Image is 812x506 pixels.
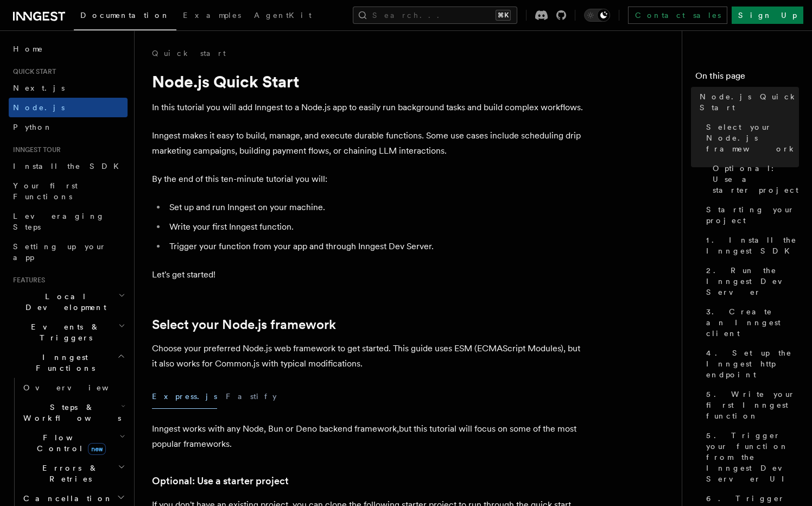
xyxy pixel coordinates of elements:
[702,384,799,426] a: 5. Write your first Inngest function
[9,347,128,378] button: Inngest Functions
[702,261,799,302] a: 2. Run the Inngest Dev Server
[702,117,799,159] a: Select your Node.js framework
[19,428,128,458] button: Flow Controlnew
[19,493,113,504] span: Cancellation
[9,146,61,154] span: Inngest tour
[708,159,799,200] a: Optional: Use a starter project
[152,128,586,159] p: Inngest makes it easy to build, manage, and execute durable functions. Some use cases include sch...
[152,341,586,371] p: Choose your preferred Node.js web framework to get started. This guide uses ESM (ECMAScript Modul...
[88,443,106,455] span: new
[700,91,799,113] span: Node.js Quick Start
[166,219,586,235] li: Write your first Inngest function.
[152,267,586,282] p: Let's get started!
[706,347,799,380] span: 4. Set up the Inngest http endpoint
[152,72,586,91] h1: Node.js Quick Start
[152,100,586,115] p: In this tutorial you will add Inngest to a Node.js app to easily run background tasks and build c...
[702,302,799,343] a: 3. Create an Inngest client
[706,204,799,226] span: Starting your project
[702,426,799,489] a: 5. Trigger your function from the Inngest Dev Server UI
[702,343,799,384] a: 4. Set up the Inngest http endpoint
[226,384,277,409] button: Fastify
[13,162,125,170] span: Install the SDK
[702,200,799,230] a: Starting your project
[183,11,241,20] span: Examples
[584,9,610,22] button: Toggle dark mode
[9,276,45,284] span: Features
[496,10,511,21] kbd: ⌘K
[9,317,128,347] button: Events & Triggers
[706,235,799,256] span: 1. Install the Inngest SDK
[706,122,799,154] span: Select your Node.js framework
[353,7,517,24] button: Search...⌘K
[19,432,119,454] span: Flow Control
[19,463,118,484] span: Errors & Retries
[152,421,586,452] p: Inngest works with any Node, Bun or Deno backend framework,but this tutorial will focus on some o...
[9,98,128,117] a: Node.js
[732,7,803,24] a: Sign Up
[706,389,799,421] span: 5. Write your first Inngest function
[695,87,799,117] a: Node.js Quick Start
[152,48,226,59] a: Quick start
[152,384,217,409] button: Express.js
[13,103,65,112] span: Node.js
[13,43,43,54] span: Home
[19,397,128,428] button: Steps & Workflows
[176,3,248,29] a: Examples
[9,287,128,317] button: Local Development
[13,123,53,131] span: Python
[13,242,106,262] span: Setting up your app
[9,237,128,267] a: Setting up your app
[13,212,105,231] span: Leveraging Steps
[166,239,586,254] li: Trigger your function from your app and through Inngest Dev Server.
[9,117,128,137] a: Python
[152,473,289,489] a: Optional: Use a starter project
[9,39,128,59] a: Home
[9,321,118,343] span: Events & Triggers
[254,11,312,20] span: AgentKit
[706,430,799,484] span: 5. Trigger your function from the Inngest Dev Server UI
[9,156,128,176] a: Install the SDK
[628,7,727,24] a: Contact sales
[23,383,135,392] span: Overview
[9,67,56,76] span: Quick start
[706,306,799,339] span: 3. Create an Inngest client
[9,176,128,206] a: Your first Functions
[13,181,78,201] span: Your first Functions
[80,11,170,20] span: Documentation
[9,352,117,374] span: Inngest Functions
[19,378,128,397] a: Overview
[248,3,318,29] a: AgentKit
[74,3,176,30] a: Documentation
[9,206,128,237] a: Leveraging Steps
[19,402,121,423] span: Steps & Workflows
[9,291,118,313] span: Local Development
[702,230,799,261] a: 1. Install the Inngest SDK
[713,163,799,195] span: Optional: Use a starter project
[166,200,586,215] li: Set up and run Inngest on your machine.
[9,78,128,98] a: Next.js
[695,69,799,87] h4: On this page
[19,458,128,489] button: Errors & Retries
[13,84,65,92] span: Next.js
[152,172,586,187] p: By the end of this ten-minute tutorial you will:
[706,265,799,298] span: 2. Run the Inngest Dev Server
[152,317,336,332] a: Select your Node.js framework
